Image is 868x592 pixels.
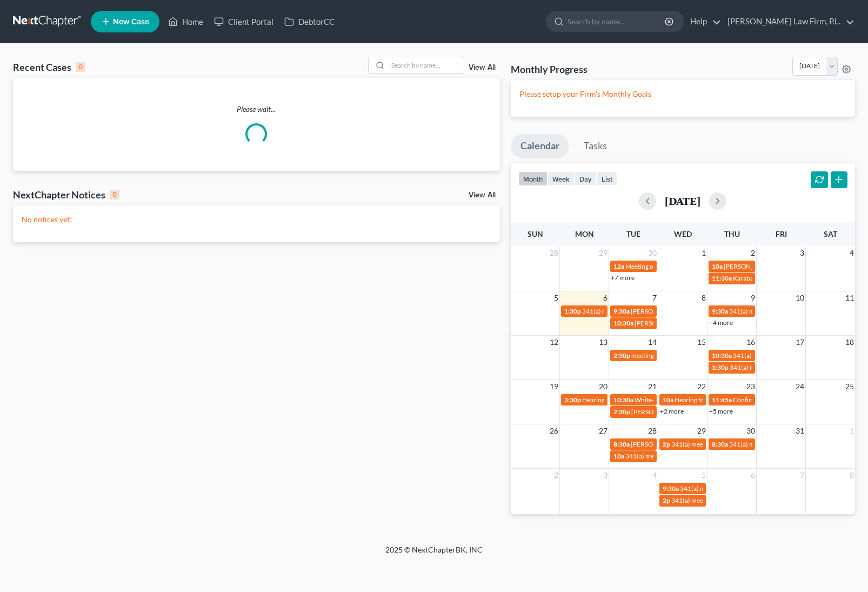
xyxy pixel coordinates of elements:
h2: [DATE] [665,195,700,207]
span: Sat [824,229,837,238]
span: 9 [750,291,756,304]
span: 2p [663,496,670,504]
span: Hearing for [675,396,707,404]
span: 2p [663,440,670,448]
span: Tue [626,229,640,238]
span: 26 [549,424,559,437]
span: 14 [647,336,658,349]
span: Thu [724,229,740,238]
a: +2 more [660,407,684,415]
span: 28 [549,247,559,260]
span: 11:45a [712,396,732,404]
div: 0 [76,62,85,72]
span: 2 [553,469,559,482]
span: Confirmation Hearing for [PERSON_NAME] [733,396,857,404]
span: 23 [745,380,756,393]
span: 22 [696,380,707,393]
span: 8 [700,291,707,304]
span: 4 [651,469,658,482]
span: [PERSON_NAME]- 341 Meeting [631,408,721,416]
span: Fri [776,229,787,238]
span: 2 [750,247,756,260]
a: Calendar [511,134,569,158]
p: Please setup your Firm's Monthly Goals [519,89,847,99]
span: [PERSON_NAME]- 341 Meeting [724,262,813,270]
span: Hearing for [PERSON_NAME] [582,396,666,404]
span: 11 [844,291,855,304]
a: Home [163,12,209,31]
span: 13 [598,336,609,349]
button: week [547,171,575,186]
span: 2:30p [613,408,630,416]
span: 18 [844,336,855,349]
span: White- 341 Meeting [635,396,691,404]
span: [PERSON_NAME]- 341 Meeting [635,319,724,327]
span: 3:30p [564,396,581,404]
span: 341(a) meeting for [PERSON_NAME] [729,307,833,315]
span: 30 [647,247,658,260]
span: 7 [799,469,805,482]
span: 12a [613,262,624,270]
h3: Monthly Progress [511,63,587,76]
span: 31 [794,424,805,437]
span: 341(a) meeting for [PERSON_NAME] [625,452,730,460]
span: 4 [849,247,855,260]
span: 29 [696,424,707,437]
span: 1:30p [712,363,729,371]
span: 341(a) meeting for [582,307,635,315]
span: 10:30a [613,319,633,327]
div: 2025 © NextChapterBK, INC [126,544,742,564]
input: Search by name... [567,11,666,31]
span: 5 [553,291,559,304]
a: View All [469,191,496,199]
span: 10a [613,452,624,460]
span: 3 [799,247,805,260]
span: 341(a) meeting for [PERSON_NAME] [671,440,776,448]
span: 20 [598,380,609,393]
span: 341(a) meeting for [PERSON_NAME] [729,440,833,448]
span: 1 [849,424,855,437]
span: Wed [674,229,692,238]
span: [PERSON_NAME]- 341 Meeting [631,440,720,448]
span: 9:30a [712,307,728,315]
a: +7 more [611,274,635,282]
span: 5 [700,469,707,482]
span: Meeting of Creditors for [PERSON_NAME] [625,262,745,270]
div: NextChapter Notices [13,188,119,201]
span: 10 [794,291,805,304]
button: list [597,171,617,186]
span: Sun [528,229,543,238]
span: 1 [700,247,707,260]
span: 12 [549,336,559,349]
a: +5 more [709,407,733,415]
span: 25 [844,380,855,393]
div: Recent Cases [13,61,85,74]
div: 0 [110,190,119,199]
span: 341(a) meeting for [PERSON_NAME] [671,496,776,504]
span: 24 [794,380,805,393]
input: Search by name... [388,57,464,73]
span: 29 [598,247,609,260]
button: day [575,171,597,186]
span: Karabaev- 341 Meeting [733,274,799,282]
a: [PERSON_NAME] Law Firm, P.L. [722,12,854,31]
span: 7 [651,291,658,304]
p: No notices yet! [22,214,491,225]
span: meeting of creditors for [PERSON_NAME] [631,351,750,360]
span: 15 [696,336,707,349]
a: Help [685,12,721,31]
a: View All [469,64,496,71]
span: 1:30p [564,307,581,315]
span: 2:30p [613,351,630,360]
span: 9:30a [663,484,679,493]
span: 6 [750,469,756,482]
span: 10a [663,396,673,404]
span: 28 [647,424,658,437]
span: 341(a) meeting for [PERSON_NAME] & [PERSON_NAME] [680,484,842,493]
span: 8:30a [613,440,630,448]
a: Client Portal [209,12,279,31]
p: Please wait... [13,104,500,115]
span: 19 [549,380,559,393]
span: [PERSON_NAME]- 341 Meeting [631,307,720,315]
a: Tasks [574,134,617,158]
